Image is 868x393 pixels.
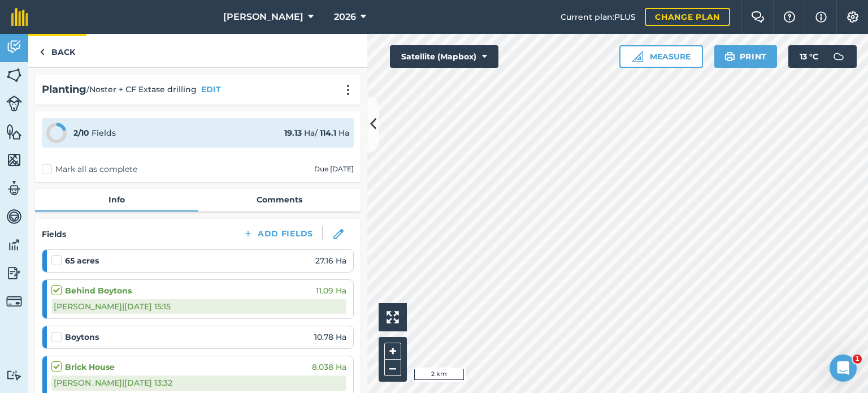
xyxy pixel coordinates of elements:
[390,45,498,68] button: Satellite (Mapbox)
[284,128,302,138] strong: 19.13
[6,67,22,84] img: svg+xml;base64,PHN2ZyB4bWxucz0iaHR0cDovL3d3dy53My5vcmcvMjAwMC9zdmciIHdpZHRoPSI1NiIgaGVpZ2h0PSI2MC...
[6,152,22,169] img: svg+xml;base64,PHN2ZyB4bWxucz0iaHR0cDovL3d3dy53My5vcmcvMjAwMC9zdmciIHdpZHRoPSI1NiIgaGVpZ2h0PSI2MC...
[632,51,643,62] img: Ruler icon
[6,96,22,111] img: svg+xml;base64,PD94bWwgdmVyc2lvbj0iMS4wIiBlbmNvZGluZz0idXRmLTgiPz4KPCEtLSBHZW5lcmF0b3I6IEFkb2JlIE...
[714,45,778,68] button: Print
[65,361,115,373] strong: Brick House
[783,11,796,23] img: A question mark icon
[42,163,137,175] label: Mark all as complete
[645,8,730,26] a: Change plan
[333,229,344,239] img: svg+xml;base64,PHN2ZyB3aWR0aD0iMTgiIGhlaWdodD0iMTgiIHZpZXdCb3g9IjAgMCAxOCAxOCIgZmlsbD0ibm9uZSIgeG...
[42,228,66,240] h4: Fields
[40,45,45,59] img: svg+xml;base64,PHN2ZyB4bWxucz0iaHR0cDovL3d3dy53My5vcmcvMjAwMC9zdmciIHdpZHRoPSI5IiBoZWlnaHQ9IjI0Ii...
[724,50,735,63] img: svg+xml;base64,PHN2ZyB4bWxucz0iaHR0cDovL3d3dy53My5vcmcvMjAwMC9zdmciIHdpZHRoPSIxOSIgaGVpZ2h0PSIyNC...
[788,45,857,68] button: 13 °C
[6,123,22,140] img: svg+xml;base64,PHN2ZyB4bWxucz0iaHR0cDovL3d3dy53My5vcmcvMjAwMC9zdmciIHdpZHRoPSI1NiIgaGVpZ2h0PSI2MC...
[86,83,197,96] span: / Noster + CF Extase drilling
[73,127,116,139] div: Fields
[35,189,198,210] a: Info
[314,165,354,174] div: Due [DATE]
[830,355,857,382] iframe: Intercom live chat
[11,8,28,26] img: fieldmargin Logo
[315,254,346,267] span: 27.16 Ha
[6,265,22,282] img: svg+xml;base64,PD94bWwgdmVyc2lvbj0iMS4wIiBlbmNvZGluZz0idXRmLTgiPz4KPCEtLSBHZW5lcmF0b3I6IEFkb2JlIE...
[800,45,818,68] span: 13 ° C
[314,331,346,343] span: 10.78 Ha
[201,83,221,96] button: EDIT
[6,180,22,197] img: svg+xml;base64,PD94bWwgdmVyc2lvbj0iMS4wIiBlbmNvZGluZz0idXRmLTgiPz4KPCEtLSBHZW5lcmF0b3I6IEFkb2JlIE...
[284,127,349,139] div: Ha / Ha
[846,11,860,23] img: A cog icon
[65,254,99,267] strong: 65 acres
[316,284,346,297] span: 11.09 Ha
[341,84,355,96] img: svg+xml;base64,PHN2ZyB4bWxucz0iaHR0cDovL3d3dy53My5vcmcvMjAwMC9zdmciIHdpZHRoPSIyMCIgaGVpZ2h0PSIyNC...
[827,45,850,68] img: svg+xml;base64,PD94bWwgdmVyc2lvbj0iMS4wIiBlbmNvZGluZz0idXRmLTgiPz4KPCEtLSBHZW5lcmF0b3I6IEFkb2JlIE...
[51,375,346,390] div: [PERSON_NAME] | [DATE] 13:32
[28,34,86,67] a: Back
[320,128,336,138] strong: 114.1
[751,11,765,23] img: Two speech bubbles overlapping with the left bubble in the forefront
[6,38,22,55] img: svg+xml;base64,PD94bWwgdmVyc2lvbj0iMS4wIiBlbmNvZGluZz0idXRmLTgiPz4KPCEtLSBHZW5lcmF0b3I6IEFkb2JlIE...
[384,360,401,376] button: –
[65,331,99,343] strong: Boytons
[6,236,22,253] img: svg+xml;base64,PD94bWwgdmVyc2lvbj0iMS4wIiBlbmNvZGluZz0idXRmLTgiPz4KPCEtLSBHZW5lcmF0b3I6IEFkb2JlIE...
[6,293,22,309] img: svg+xml;base64,PD94bWwgdmVyc2lvbj0iMS4wIiBlbmNvZGluZz0idXRmLTgiPz4KPCEtLSBHZW5lcmF0b3I6IEFkb2JlIE...
[334,10,356,24] span: 2026
[6,208,22,225] img: svg+xml;base64,PD94bWwgdmVyc2lvbj0iMS4wIiBlbmNvZGluZz0idXRmLTgiPz4KPCEtLSBHZW5lcmF0b3I6IEFkb2JlIE...
[815,10,827,24] img: svg+xml;base64,PHN2ZyB4bWxucz0iaHR0cDovL3d3dy53My5vcmcvMjAwMC9zdmciIHdpZHRoPSIxNyIgaGVpZ2h0PSIxNy...
[65,284,132,297] strong: Behind Boytons
[42,81,86,98] h2: Planting
[561,11,636,23] span: Current plan : PLUS
[223,10,303,24] span: [PERSON_NAME]
[853,355,862,364] span: 1
[51,299,346,314] div: [PERSON_NAME] | [DATE] 15:15
[198,189,361,210] a: Comments
[387,311,399,323] img: Four arrows, one pointing top left, one top right, one bottom right and the last bottom left
[312,361,346,373] span: 8.038 Ha
[384,343,401,360] button: +
[234,226,322,241] button: Add Fields
[6,370,22,381] img: svg+xml;base64,PD94bWwgdmVyc2lvbj0iMS4wIiBlbmNvZGluZz0idXRmLTgiPz4KPCEtLSBHZW5lcmF0b3I6IEFkb2JlIE...
[619,45,703,68] button: Measure
[73,128,89,138] strong: 2 / 10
